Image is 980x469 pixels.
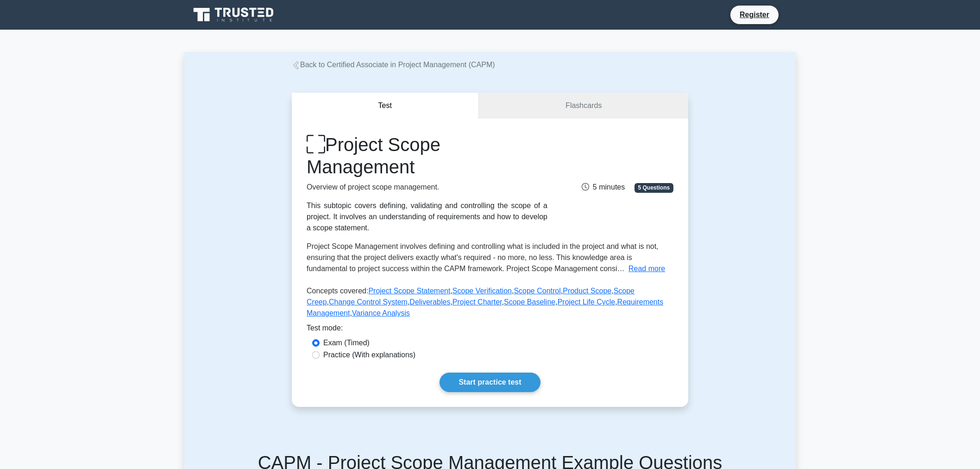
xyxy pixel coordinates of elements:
a: Scope Baseline [504,298,555,306]
button: Test [292,93,479,119]
div: Test mode: [307,323,673,337]
p: Concepts covered: , , , , , , , , , , , [307,285,673,323]
a: Project Charter [452,298,502,306]
label: Practice (With explanations) [323,349,415,361]
a: Scope Verification [452,287,512,295]
button: Read more [628,263,665,274]
a: Scope Control [514,287,560,295]
a: Project Scope Statement [368,287,450,295]
a: Start practice test [440,373,540,392]
a: Flashcards [479,93,688,119]
a: Deliverables [409,298,450,306]
p: Overview of project scope management. [307,182,547,193]
label: Exam (Timed) [323,337,370,349]
a: Change Control System [329,298,408,306]
a: Back to Certified Associate in Project Management (CAPM) [292,61,495,69]
span: 5 Questions [634,183,673,192]
a: Project Life Cycle [558,298,616,306]
h1: Project Scope Management [307,133,547,178]
div: This subtopic covers defining, validating and controlling the scope of a project. It involves an ... [307,200,547,234]
a: Product Scope [563,287,611,295]
span: Project Scope Management involves defining and controlling what is included in the project and wh... [307,242,659,273]
a: Register [734,9,775,20]
span: 5 minutes [582,183,625,191]
a: Variance Analysis [352,309,410,317]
